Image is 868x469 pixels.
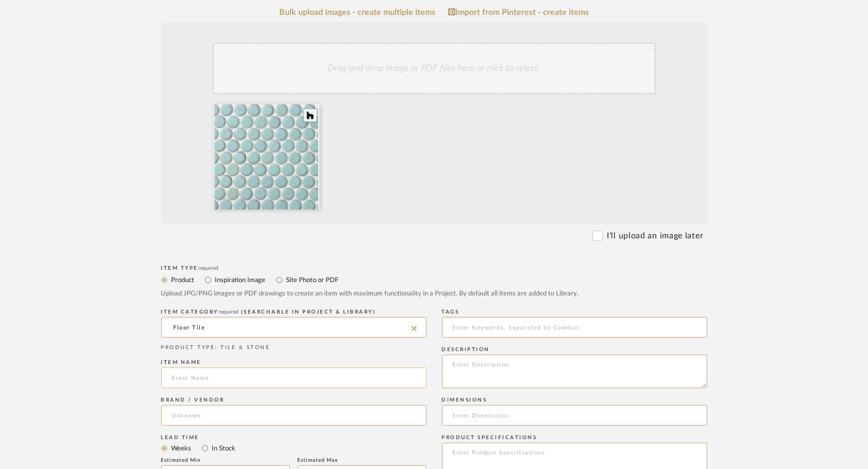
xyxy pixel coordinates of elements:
[215,345,270,350] span: : TILE & STONE
[161,359,427,366] div: Item name
[171,443,192,454] label: Weeks
[211,443,236,454] label: In Stock
[442,317,707,338] input: Enter Keywords, Separated by Commas
[161,368,427,388] input: Enter Name
[161,405,427,426] input: Unknown
[442,435,707,441] div: Product Specifications
[171,274,195,286] label: Product
[607,230,703,242] label: I'll upload an image later
[161,397,427,403] div: Brand / Vendor
[161,457,290,463] div: Estimated Min
[241,309,376,315] span: (Searchable in Project & Library)
[161,265,707,271] div: Item Type
[279,8,435,17] a: Bulk upload images - create multiple items
[298,457,427,463] div: Estimated Max
[161,273,707,286] mat-radio-group: Select item type
[442,346,707,353] div: Description
[161,435,427,441] div: Lead Time
[161,317,427,338] input: Type a category to search and select
[161,344,427,352] div: PRODUCT TYPE
[448,8,589,17] a: Import from Pinterest - create items
[161,289,707,299] div: Upload JPG/PNG images or PDF drawings to create an item with maximum functionality in a Project. ...
[442,405,707,426] input: Enter Dimensions
[161,442,427,455] mat-radio-group: Select item type
[198,266,218,271] span: required
[442,309,707,315] div: Tags
[161,309,427,315] div: ITEM CATEGORY
[285,274,339,286] label: Site Photo or PDF
[214,274,266,286] label: Inspiration Image
[218,309,239,315] span: required
[442,397,707,403] div: Dimensions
